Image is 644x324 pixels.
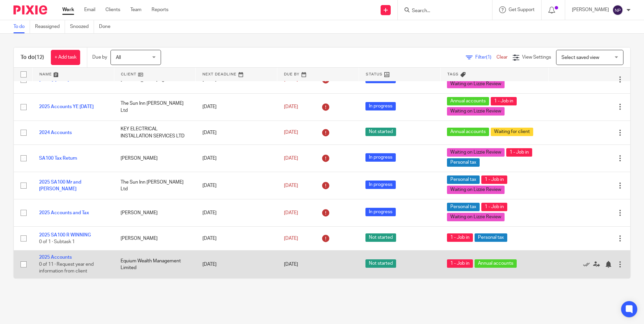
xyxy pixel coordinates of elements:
span: In progress [365,153,396,162]
a: 2025 Accounts and Tax [39,210,89,215]
span: Personal tax [475,233,507,242]
a: Work [62,6,74,13]
span: Personal tax [447,175,480,184]
img: Pixie [13,5,47,14]
span: 1 - Job in [506,148,532,157]
td: [PERSON_NAME] [114,199,195,226]
span: All [116,55,121,60]
span: 1 - Job in [491,97,517,105]
a: + Add task [51,50,80,65]
td: [PERSON_NAME] [114,144,195,172]
span: Waiting on Lizzie Review [447,213,505,221]
span: [DATE] [284,236,298,241]
a: 2025 SA100 R WINNING [39,233,91,237]
a: 2025 SA100 Mr and [PERSON_NAME] [39,180,81,191]
a: 2025 Accounts YE [DATE] [39,104,94,109]
span: Waiting on Lizzie Review [447,148,505,157]
a: Reports [152,6,168,13]
span: [DATE] [284,262,298,267]
span: [DATE] [284,104,298,109]
span: Waiting on Lizzie Review [447,107,505,116]
span: 1 - Job in [481,175,507,184]
span: Not started [365,233,396,242]
img: svg%3E [612,5,623,15]
a: To do [13,20,30,33]
span: In progress [365,208,396,216]
input: Search [411,8,472,14]
span: [DATE] [284,210,298,215]
span: Waiting on Lizzie Review [447,186,505,194]
span: 1 - Job in [447,233,473,242]
td: [DATE] [196,199,277,226]
span: Personal tax [447,203,480,211]
span: 1 - Job in [447,259,473,268]
span: Waiting on Lizzie Review [447,80,505,88]
span: Waiting for client [491,128,533,136]
span: [DATE] [284,156,298,161]
span: View Settings [522,55,551,60]
td: Equium Wealth Management Limited [114,251,195,278]
span: 0 of 1 · Subtask 1 [39,239,75,244]
span: Not started [365,259,396,268]
td: The Sun Inn [PERSON_NAME] Ltd [114,93,195,121]
span: Get Support [509,7,535,12]
a: 2024 Accounts [39,130,72,135]
span: (12) [35,55,44,60]
a: 2025 Accounts [39,255,72,260]
span: (1) [486,55,491,60]
p: [PERSON_NAME] [572,6,609,13]
span: 1 - Job in [481,203,507,211]
td: [DATE] [196,93,277,121]
a: Reassigned [35,20,65,33]
span: Annual accounts [447,128,489,136]
span: Filter [475,55,496,60]
td: [DATE] [196,121,277,144]
span: Annual accounts [447,97,489,105]
a: Snoozed [70,20,94,33]
span: Annual accounts [475,259,517,268]
a: Clients [105,6,120,13]
a: Done [99,20,116,33]
h1: To do [21,54,44,61]
td: [DATE] [196,172,277,199]
span: 0 of 11 · Request year end information from client [39,262,94,274]
span: In progress [365,102,396,110]
a: Team [130,6,141,13]
a: Email [84,6,95,13]
td: [DATE] [196,144,277,172]
span: Tags [447,72,459,76]
td: The Sun Inn [PERSON_NAME] Ltd [114,172,195,199]
span: Select saved view [561,55,599,60]
p: Due by [92,54,107,61]
span: [DATE] [284,183,298,188]
td: [PERSON_NAME] [114,226,195,250]
span: In progress [365,181,396,189]
a: SA100 Tax Return [39,156,77,161]
td: KEY ELECTRICAL INSTALLATION SERVICES LTD [114,121,195,144]
td: [DATE] [196,251,277,278]
td: [DATE] [196,226,277,250]
span: Not started [365,128,396,136]
span: [DATE] [284,130,298,135]
span: Personal tax [447,158,480,167]
a: Mark as done [583,261,593,268]
a: Clear [496,55,508,60]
